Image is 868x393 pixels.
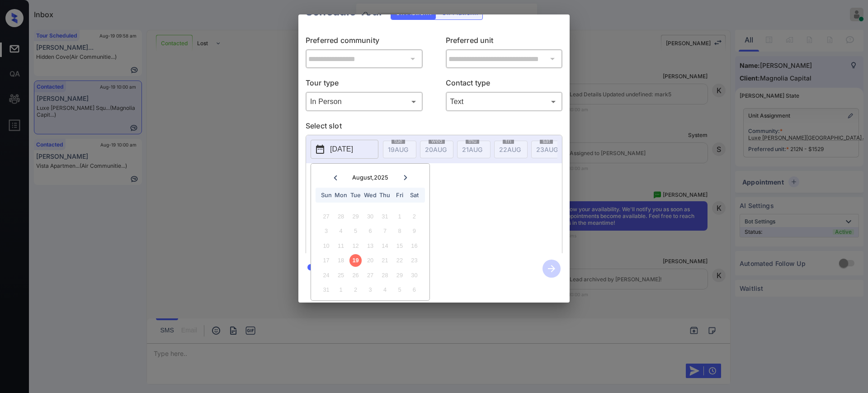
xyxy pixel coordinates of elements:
[335,225,347,237] div: Not available Monday, August 4th, 2025
[330,144,353,155] p: [DATE]
[364,225,376,237] div: Not available Wednesday, August 6th, 2025
[311,140,378,159] button: [DATE]
[335,189,347,201] div: Mon
[408,210,420,223] div: Not available Saturday, August 2nd, 2025
[408,189,420,201] div: Sat
[393,210,406,223] div: Not available Friday, August 1st, 2025
[349,189,362,201] div: Tue
[320,225,332,237] div: Not available Sunday, August 3rd, 2025
[379,189,391,201] div: Thu
[349,225,362,237] div: Not available Tuesday, August 5th, 2025
[349,240,362,252] div: Not available Tuesday, August 12th, 2025
[306,120,562,135] p: Select slot
[364,210,376,223] div: Not available Wednesday, July 30th, 2025
[364,240,376,252] div: Not available Wednesday, August 13th, 2025
[320,240,332,252] div: Not available Sunday, August 10th, 2025
[446,35,563,49] p: Preferred unit
[393,225,406,237] div: Not available Friday, August 8th, 2025
[446,77,563,92] p: Contact type
[393,189,406,201] div: Fri
[349,210,362,223] div: Not available Tuesday, July 29th, 2025
[308,94,420,109] div: In Person
[306,77,423,92] p: Tour type
[335,240,347,252] div: Not available Monday, August 11th, 2025
[379,225,391,237] div: Not available Thursday, August 7th, 2025
[379,240,391,252] div: Not available Thursday, August 14th, 2025
[393,240,406,252] div: Not available Friday, August 15th, 2025
[379,210,391,223] div: Not available Thursday, July 31st, 2025
[319,163,562,179] p: *Available time slots
[352,174,388,181] div: August , 2025
[335,210,347,223] div: Not available Monday, July 28th, 2025
[408,225,420,237] div: Not available Saturday, August 9th, 2025
[448,94,561,109] div: Text
[408,240,420,252] div: Not available Saturday, August 16th, 2025
[320,189,332,201] div: Sun
[364,189,376,201] div: Wed
[306,35,423,49] p: Preferred community
[537,257,566,280] button: btn-next
[320,210,332,223] div: Not available Sunday, July 27th, 2025
[314,209,426,297] div: month 2025-08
